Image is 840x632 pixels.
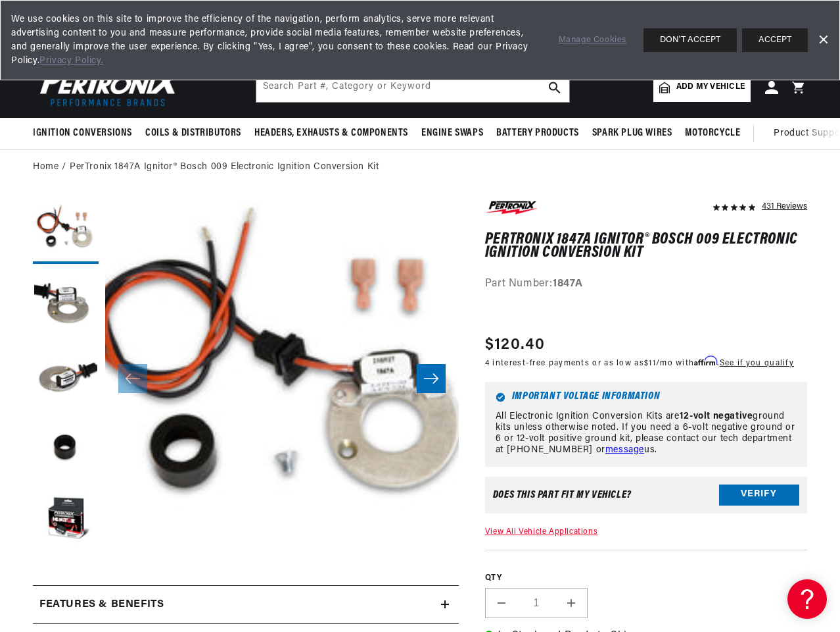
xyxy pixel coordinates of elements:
button: Verify [719,485,799,506]
a: Dismiss Banner [813,30,833,50]
span: Headers, Exhausts & Components [254,126,408,140]
span: Coils & Distributors [145,126,241,140]
button: Load image 4 in gallery view [33,415,99,481]
label: QTY [485,573,807,584]
button: ACCEPT [742,28,808,52]
p: 4 interest-free payments or as low as /mo with . [485,357,794,369]
a: Privacy Policy. [39,56,103,66]
button: search button [540,73,569,102]
a: Home [33,160,58,174]
nav: breadcrumbs [33,160,807,174]
summary: Coils & Distributors [139,118,248,149]
strong: 12-volt negative [680,411,753,421]
a: PerTronix 1847A Ignitor® Bosch 009 Electronic Ignition Conversion Kit [70,160,379,174]
span: Engine Swaps [421,126,483,140]
summary: Engine Swaps [415,118,490,149]
summary: Ignition Conversions [33,118,139,149]
span: Spark Plug Wires [592,126,672,140]
span: Add my vehicle [676,81,745,93]
button: Load image 2 in gallery view [33,271,99,336]
summary: Spark Plug Wires [586,118,679,149]
input: Search Part #, Category or Keyword [256,73,569,102]
summary: Features & Benefits [33,586,459,624]
h1: PerTronix 1847A Ignitor® Bosch 009 Electronic Ignition Conversion Kit [485,233,807,260]
button: Slide right [417,364,446,393]
p: All Electronic Ignition Conversion Kits are ground kits unless otherwise noted. If you need a 6-v... [496,411,797,456]
a: Manage Cookies [559,34,626,47]
span: Ignition Conversions [33,126,132,140]
span: $120.40 [485,333,545,357]
media-gallery: Gallery Viewer [33,198,459,559]
span: Affirm [694,356,717,366]
button: Load image 3 in gallery view [33,343,99,409]
span: Battery Products [496,126,579,140]
strong: 1847A [553,278,583,289]
img: Pertronix [33,65,184,110]
a: Add my vehicle [653,73,751,102]
h6: Important Voltage Information [496,392,797,402]
a: View All Vehicle Applications [485,528,597,536]
div: Does This part fit My vehicle? [493,490,632,500]
summary: Battery Products [490,118,586,149]
div: Part Number: [485,276,807,293]
button: Slide left [118,364,147,393]
span: Motorcycle [685,126,740,140]
summary: Motorcycle [678,118,747,149]
div: 431 Reviews [762,198,807,214]
span: $11 [644,359,656,367]
a: See if you qualify - Learn more about Affirm Financing (opens in modal) [720,359,794,367]
h2: Features & Benefits [39,596,164,614]
button: DON'T ACCEPT [643,28,737,52]
button: Load image 5 in gallery view [33,488,99,554]
a: message [605,445,644,455]
span: We use cookies on this site to improve the efficiency of the navigation, perform analytics, serve... [11,13,540,68]
summary: Headers, Exhausts & Components [248,118,415,149]
button: Load image 1 in gallery view [33,198,99,264]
